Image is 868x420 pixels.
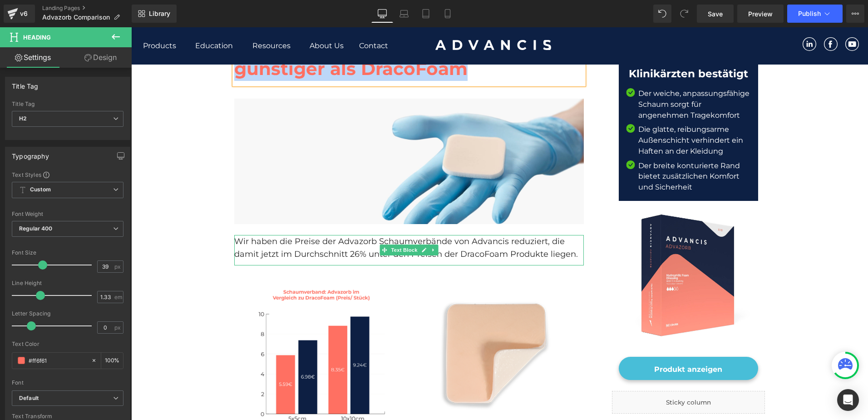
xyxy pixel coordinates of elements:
a: Preview [737,5,784,23]
span: Publish [798,10,821,17]
div: v6 [18,8,30,20]
a: Laptop [393,5,415,23]
a: Tablet [415,5,437,23]
span: em [114,294,122,300]
div: Text Styles [12,171,123,178]
span: Advazorb Comparison [42,14,110,21]
span: px [114,325,122,330]
div: Letter Spacing [12,310,123,317]
div: Title Tag [12,101,123,107]
b: H2 [19,115,27,122]
span: Heading [23,34,51,41]
button: Publish [787,5,843,23]
b: Custom [30,186,51,194]
img: socials_linkedin.svg [671,10,685,24]
a: Expand / Collapse [297,217,307,228]
h3: Hoher Komfort von Klinikärzten bestätigt [494,26,621,54]
a: Desktop [371,5,393,23]
a: v6 [4,5,35,23]
strong: AEP 26%* günstiger als DracoFoam [103,7,354,52]
div: Font Size [12,250,123,256]
img: Advancis Medical [304,13,420,23]
i: Default [19,395,39,402]
a: Design [68,47,133,68]
div: Text Color [12,341,123,347]
p: Die glatte, reibungsarme Außenschicht verhindert ein Haften an der Kleidung [507,97,621,129]
span: Produkt anzeigen [523,338,591,347]
a: Mobile [437,5,459,23]
div: Text Transform [12,413,123,420]
div: Font Weight [12,211,123,217]
a: Landing Pages [42,5,132,12]
a: New Library [132,5,177,23]
span: Resources [121,14,159,23]
p: Der weiche, anpassungsfähige Schaum sorgt für angenehmen Tragekomfort [507,61,621,93]
b: Regular 400 [19,225,53,232]
div: Font [12,380,123,386]
a: Products [12,14,45,24]
span: Education [64,14,102,24]
span: Products [12,14,45,23]
div: Typography [12,147,49,160]
p: Der breite konturierte Rand bietet zusätzlichen Komfort und Sicherheit [507,133,621,165]
span: px [114,264,122,270]
span: Contact [228,14,257,24]
button: Redo [675,5,693,23]
img: socials_facebook.svg [693,10,706,24]
span: Preview [748,9,773,19]
span: Save [708,9,723,19]
div: % [101,353,123,369]
div: Line Height [12,280,123,286]
button: Undo [653,5,671,23]
input: Color [29,355,87,365]
span: Text Block [258,217,288,228]
span: About Us [178,14,212,24]
button: More [846,5,864,23]
a: Produkt anzeigen [488,330,627,353]
div: Title Tag [12,77,39,90]
span: Library [149,10,170,18]
a: Resources [121,14,159,24]
div: Open Intercom Messenger [837,389,859,411]
img: socials_youtube.svg [714,10,728,24]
